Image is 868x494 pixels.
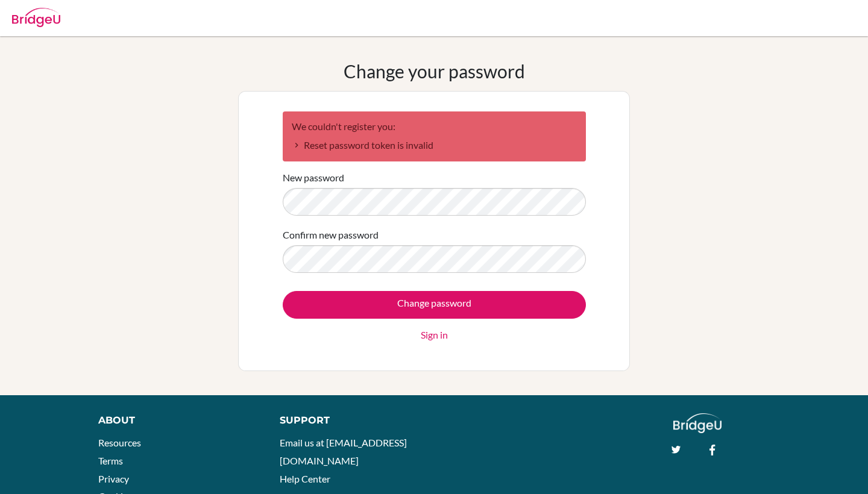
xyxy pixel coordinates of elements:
[98,455,123,466] a: Terms
[98,473,129,484] a: Privacy
[421,328,448,342] a: Sign in
[292,138,577,152] li: Reset password token is invalid
[98,437,141,448] a: Resources
[280,437,407,466] a: Email us at [EMAIL_ADDRESS][DOMAIN_NAME]
[344,60,525,82] h1: Change your password
[283,170,344,185] label: New password
[283,228,379,242] label: Confirm new password
[280,413,422,428] div: Support
[280,473,330,484] a: Help Center
[292,120,577,132] h2: We couldn't register you:
[283,291,586,319] input: Change password
[12,8,60,27] img: Bridge-U
[98,413,253,428] div: About
[673,413,722,433] img: logo_white@2x-f4f0deed5e89b7ecb1c2cc34c3e3d731f90f0f143d5ea2071677605dd97b5244.png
